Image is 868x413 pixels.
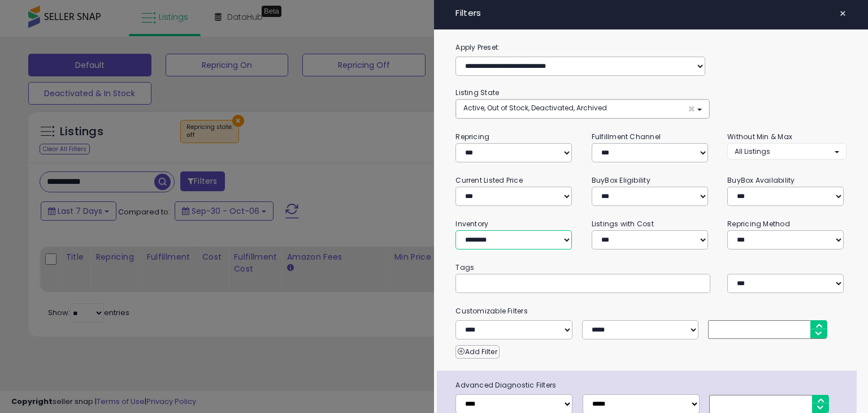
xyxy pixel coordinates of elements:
label: Apply Preset: [447,41,854,54]
small: BuyBox Eligibility [592,175,650,185]
small: BuyBox Availability [727,175,795,185]
small: Inventory [455,219,488,229]
span: × [839,6,847,21]
span: Active, Out of Stock, Deactivated, Archived [463,103,607,113]
span: All Listings [735,147,770,156]
button: × [835,6,851,21]
h4: Filters [455,8,846,18]
button: All Listings [727,143,846,160]
span: Advanced Diagnostic Filters [447,379,856,392]
button: Active, Out of Stock, Deactivated, Archived × [456,100,709,118]
span: × [688,103,695,115]
small: Repricing [455,132,489,141]
small: Without Min & Max [727,132,792,141]
small: Tags [447,261,854,274]
button: Add Filter [455,345,499,359]
small: Fulfillment Channel [592,132,661,141]
small: Current Listed Price [455,175,522,185]
small: Listing State [455,88,499,97]
small: Listings with Cost [592,219,654,229]
small: Customizable Filters [447,305,854,317]
small: Repricing Method [727,219,790,229]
